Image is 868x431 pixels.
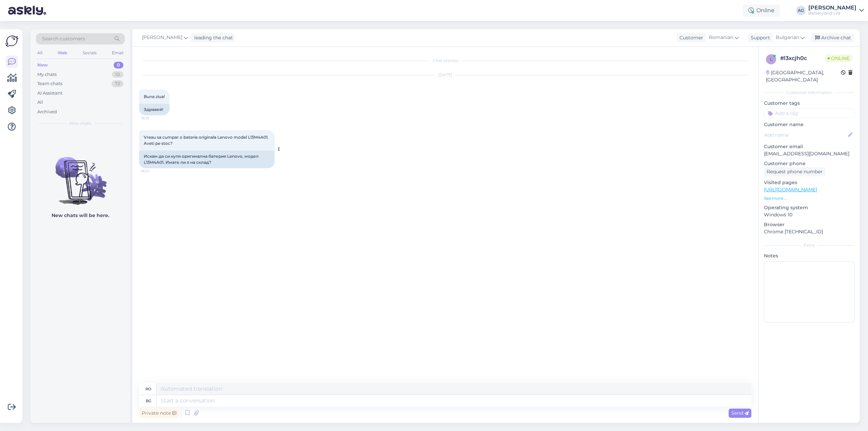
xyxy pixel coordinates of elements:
img: No chats [31,145,130,206]
p: See more ... [764,195,854,201]
div: 0 [114,62,123,68]
div: Archive chat [811,33,854,42]
div: Request phone number [764,167,825,176]
span: 16:24 [141,169,166,174]
p: Operating system [764,204,854,211]
img: Askly Logo [5,35,18,47]
div: Team chats [37,80,62,87]
span: Search customers [42,35,85,42]
div: Web [56,48,68,57]
div: Email [111,48,125,57]
p: Chrome [TECHNICAL_ID] [764,228,854,235]
div: leading the chat [192,34,233,41]
div: Customer [677,34,703,41]
div: [DATE] [139,72,751,78]
span: Send [731,410,749,416]
p: Customer email [764,143,854,150]
div: Extra [764,242,854,248]
p: Visited pages [764,179,854,186]
div: Chat started [139,58,751,64]
div: Private note [139,409,179,418]
div: Support [748,34,770,41]
div: All [36,48,44,57]
div: [PERSON_NAME] [808,5,856,11]
p: [EMAIL_ADDRESS][DOMAIN_NAME] [764,150,854,157]
div: Online [743,4,780,17]
p: Customer phone [764,160,854,167]
div: Customer information [764,90,854,96]
div: [GEOGRAPHIC_DATA], [GEOGRAPHIC_DATA] [766,69,841,83]
div: Batteryland Ltd [808,11,856,16]
div: Archived [37,109,57,115]
p: Customer name [764,121,854,128]
span: 16:23 [141,116,166,121]
span: New chats [70,120,91,126]
div: 10 [112,71,123,78]
div: AG [796,6,806,15]
p: Browser [764,221,854,228]
div: Здравей! [139,104,170,115]
div: AI Assistant [37,90,62,97]
a: [PERSON_NAME]Batteryland Ltd [808,5,864,16]
span: l [770,57,772,62]
p: Customer tags [764,100,854,107]
p: New chats will be here. [52,212,109,219]
div: All [37,99,43,106]
div: Socials [81,48,98,57]
div: New [37,62,48,68]
div: My chats [37,71,57,78]
a: [URL][DOMAIN_NAME] [764,187,817,193]
div: # l3xcjh0c [780,54,825,62]
span: Vreau sa cumpar o baterie originala Lenovo model L13M4A01. Aveti pe stoc? [144,135,270,146]
div: bg [146,395,151,407]
p: Windows 10 [764,211,854,218]
span: Romanian [709,34,733,41]
p: Notes [764,252,854,259]
div: ro [145,383,151,395]
div: Искам да си купя оригинална батерия Lenovo, модел L13M4A01. Имате ли я на склад? [139,151,275,168]
div: 72 [112,80,123,87]
span: Buna ziua! [144,94,165,99]
input: Add name [764,131,847,139]
span: [PERSON_NAME] [142,34,182,41]
span: Online [825,55,852,62]
input: Add a tag [764,108,854,118]
span: Bulgarian [776,34,799,41]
